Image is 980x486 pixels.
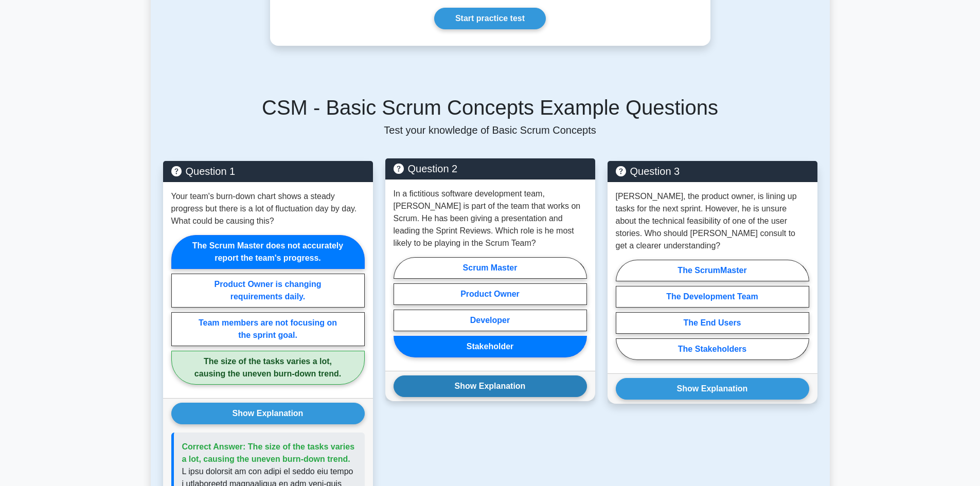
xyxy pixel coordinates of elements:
label: Product Owner is changing requirements daily. [171,274,365,308]
label: Product Owner [394,283,587,305]
label: The Stakeholders [616,338,809,360]
a: Start practice test [434,8,546,29]
label: The Scrum Master does not accurately report the team's progress. [171,235,365,269]
label: Team members are not focusing on the sprint goal. [171,312,365,346]
h5: Question 1 [171,165,365,177]
label: The End Users [616,312,809,334]
label: Developer [394,310,587,331]
span: Correct Answer: The size of the tasks varies a lot, causing the uneven burn-down trend. [182,442,355,463]
button: Show Explanation [616,378,809,400]
p: Test your knowledge of Basic Scrum Concepts [163,124,817,136]
button: Show Explanation [171,403,365,424]
button: Show Explanation [394,375,587,397]
label: The size of the tasks varies a lot, causing the uneven burn-down trend. [171,351,365,385]
p: [PERSON_NAME], the product owner, is lining up tasks for the next sprint. However, he is unsure a... [616,190,809,252]
p: In a fictitious software development team, [PERSON_NAME] is part of the team that works on Scrum.... [394,188,587,249]
h5: Question 3 [616,165,809,177]
h5: CSM - Basic Scrum Concepts Example Questions [163,95,817,120]
label: The ScrumMaster [616,260,809,281]
label: The Development Team [616,286,809,308]
label: Scrum Master [394,257,587,279]
h5: Question 2 [394,163,587,175]
label: Stakeholder [394,336,587,357]
p: Your team's burn-down chart shows a steady progress but there is a lot of fluctuation day by day.... [171,190,365,227]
